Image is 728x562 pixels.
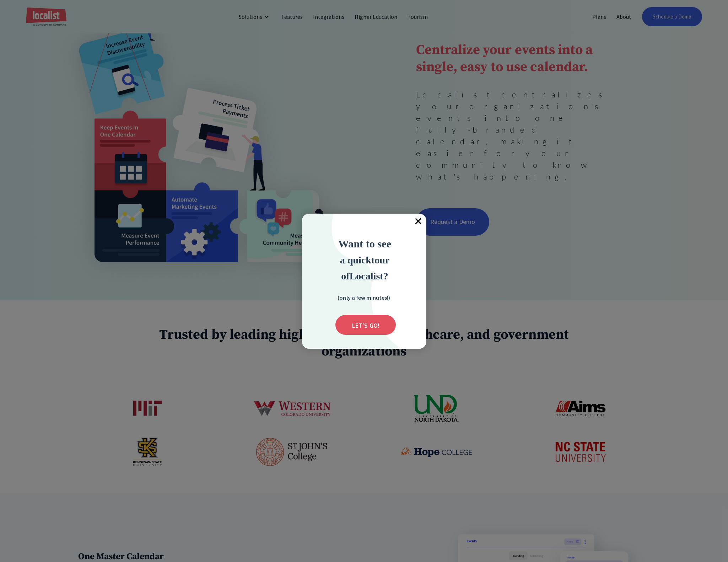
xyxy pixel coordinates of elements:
[350,271,388,282] strong: Localist?
[338,294,390,301] strong: (only a few minutes!)
[335,315,396,335] div: Submit
[340,255,371,266] span: a quick
[371,255,379,266] strong: to
[338,238,391,250] strong: Want to see
[319,236,411,284] div: Want to see a quick tour of Localist?
[411,214,426,229] span: Close
[411,214,426,229] div: Close popup
[341,255,389,282] strong: ur of
[328,293,399,302] div: (only a few minutes!)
